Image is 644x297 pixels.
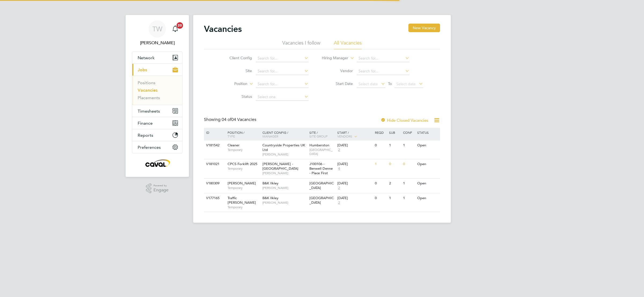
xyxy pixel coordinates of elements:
span: 20 [177,22,183,29]
div: 1 [402,140,416,150]
span: Network [138,55,155,60]
span: Type [228,134,235,138]
span: 04 Vacancies [222,117,256,122]
label: Status [221,94,252,99]
div: Status [416,128,439,137]
li: All Vacancies [334,40,362,49]
div: Showing [204,117,257,122]
span: [PERSON_NAME] [228,181,256,185]
input: Search for... [357,55,409,62]
div: 1 [402,193,416,203]
input: Search for... [256,80,309,88]
a: Vacancies [138,88,158,93]
span: Temporary [228,186,260,190]
div: 0 [402,159,416,169]
div: [DATE] [337,143,372,148]
div: 0 [388,159,402,169]
div: Jobs [132,76,182,105]
span: Temporary [228,205,260,209]
input: Search for... [256,68,309,75]
span: Tim Wells [132,40,182,46]
span: Countryside Properties UK Ltd [262,143,305,152]
span: Temporary [228,148,260,152]
button: Preferences [132,141,182,153]
span: Traffic [PERSON_NAME] [228,196,256,205]
span: Select date [396,81,416,86]
div: Start / [336,128,374,141]
button: Timesheets [132,105,182,117]
div: 0 [374,193,387,203]
input: Search for... [256,55,309,62]
label: Site [221,68,252,73]
h2: Vacancies [204,24,242,34]
div: [DATE] [337,196,372,201]
div: 1 [388,193,402,203]
div: Sub [388,128,402,137]
div: Open [416,140,439,150]
a: Placements [138,95,160,100]
div: Open [416,179,439,188]
span: Jobs [138,67,147,72]
a: 20 [170,20,181,38]
span: [PERSON_NAME] - [GEOGRAPHIC_DATA] [262,162,298,171]
button: Jobs [132,64,182,76]
span: B&K Ilkley [262,196,279,200]
label: Client Config [221,55,252,60]
span: [GEOGRAPHIC_DATA] [309,148,335,156]
a: Go to home page [132,159,182,167]
span: Temporary [228,166,260,171]
button: New Vacancy [408,24,440,32]
div: 0 [374,179,387,188]
span: Cleaner [228,143,240,147]
div: 2 [388,179,402,188]
span: CPCS Forklift 2025 [228,162,257,166]
div: Conf [402,128,416,137]
span: 2 [337,186,341,190]
label: Vendor [322,68,353,73]
div: ID [205,128,224,137]
div: Open [416,159,439,169]
label: Position [217,81,247,87]
span: J100106 - Benwell Denne - Place First [309,162,333,175]
span: TW [152,25,162,32]
div: Position / [224,128,261,141]
span: 4 [337,166,341,171]
div: 1 [388,140,402,150]
button: Reports [132,129,182,141]
div: Reqd [374,128,387,137]
span: Humberston [309,143,329,147]
span: To [386,80,393,87]
span: Select date [358,81,378,86]
a: Positions [138,80,155,85]
span: Engage [153,188,169,192]
span: Manager [262,134,278,138]
li: Vacancies I follow [282,40,320,49]
button: Finance [132,117,182,129]
span: Site Group [309,134,328,138]
a: Powered byEngage [146,183,169,194]
span: Reports [138,133,153,138]
span: 04 of [222,117,231,122]
div: V181021 [205,159,224,169]
input: Select one [256,93,309,101]
img: caval-logo-retina.png [144,159,171,167]
span: [PERSON_NAME] [262,201,307,205]
a: TW[PERSON_NAME] [132,20,182,46]
div: 1 [402,179,416,188]
div: 0 [374,140,387,150]
div: Client Config / [261,128,308,141]
button: Network [132,52,182,64]
div: V177165 [205,193,224,203]
span: Powered by [153,183,169,188]
span: 2 [337,201,341,205]
span: [PERSON_NAME] [262,152,307,157]
div: [DATE] [337,162,372,166]
span: 2 [337,148,341,152]
span: Vendors [337,134,352,138]
span: Finance [138,121,153,126]
div: V181542 [205,140,224,150]
label: Hide Closed Vacancies [380,118,428,123]
div: 1 [374,159,387,169]
nav: Main navigation [126,15,189,177]
div: Site / [308,128,336,141]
